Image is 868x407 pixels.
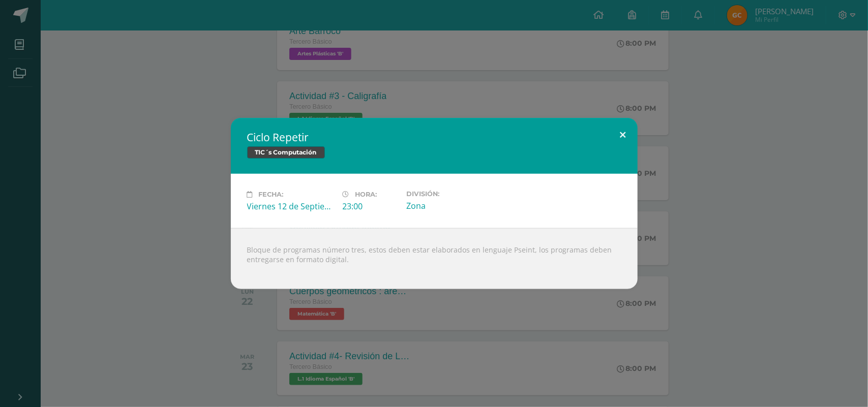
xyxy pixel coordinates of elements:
[406,200,494,211] div: Zona
[247,130,621,144] h2: Ciclo Repetir
[343,201,398,212] div: 23:00
[247,146,325,159] span: TIC´s Computación
[355,191,377,198] span: Hora:
[609,118,638,152] button: Close (Esc)
[247,201,335,212] div: Viernes 12 de Septiembre
[406,190,494,198] label: División:
[259,191,284,198] span: Fecha:
[231,228,638,289] div: Bloque de programas número tres, estos deben estar elaborados en lenguaje Pseint, los programas d...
